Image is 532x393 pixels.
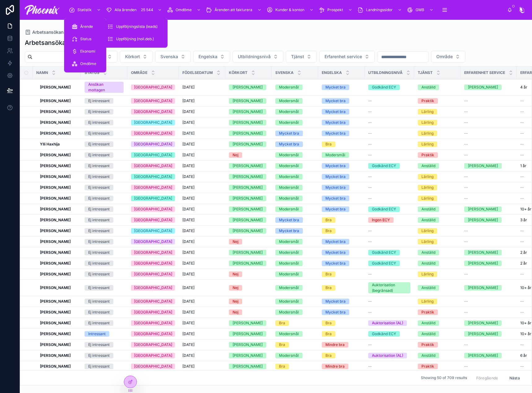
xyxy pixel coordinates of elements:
[131,196,175,201] a: [GEOGRAPHIC_DATA]
[233,152,238,158] div: Nej
[368,185,372,190] span: --
[85,98,124,104] a: Ej intressant
[325,131,346,136] div: Mycket bra
[32,29,63,35] span: Arbetsansökan
[464,98,513,103] a: --
[104,4,165,15] a: Alla ärenden25 544
[40,163,71,168] strong: [PERSON_NAME]
[275,7,304,12] span: Kunder & konton
[131,152,175,158] a: [GEOGRAPHIC_DATA]
[325,206,346,212] div: Mycket bra
[229,163,268,169] a: [PERSON_NAME]
[464,153,468,158] span: --
[40,131,71,136] strong: [PERSON_NAME]
[421,109,434,114] div: Lärling
[193,51,230,63] button: Select Button
[233,98,263,104] div: [PERSON_NAME]
[85,174,124,179] a: Ej intressant
[233,51,283,63] button: Select Button
[368,196,372,201] span: --
[418,109,457,114] a: Lärling
[88,196,110,201] div: Ej intressant
[80,49,95,54] span: Ekonomi
[229,206,268,212] a: [PERSON_NAME]
[464,131,468,136] span: --
[368,142,372,147] span: --
[464,196,468,201] span: --
[368,185,410,190] a: --
[198,54,217,60] span: Engelska
[40,120,77,125] a: [PERSON_NAME]
[88,152,110,158] div: Ej intressant
[88,206,110,212] div: Ej intressant
[40,142,60,146] strong: Ylli Haxhija
[418,174,457,179] a: Lärling
[325,185,346,190] div: Mycket bra
[40,185,77,190] a: [PERSON_NAME]
[464,98,468,103] span: --
[131,206,175,212] a: [GEOGRAPHIC_DATA]
[88,120,110,125] div: Ej intressant
[421,174,434,179] div: Lärling
[64,3,507,17] div: scrollable content
[229,185,268,190] a: [PERSON_NAME]
[464,153,513,158] a: --
[131,120,175,125] a: [GEOGRAPHIC_DATA]
[134,84,172,90] div: [GEOGRAPHIC_DATA]
[418,141,457,147] a: Lärling
[325,84,346,90] div: Mycket bra
[182,185,194,190] span: [DATE]
[131,174,175,179] a: [GEOGRAPHIC_DATA]
[368,98,372,103] span: --
[464,206,513,212] a: [PERSON_NAME]
[520,163,526,168] span: 1 år
[275,98,314,104] a: Modersmål
[131,109,175,114] a: [GEOGRAPHIC_DATA]
[325,120,346,125] div: Mycket bra
[355,4,405,15] a: Landningssidor
[279,141,299,147] div: Mycket bra
[418,98,457,104] a: Praktik
[368,163,410,169] a: Godkänd ECY
[85,163,124,169] a: Ej intressant
[182,207,194,212] span: [DATE]
[85,185,124,190] a: Ej intressant
[229,174,268,179] a: [PERSON_NAME]
[322,131,361,136] a: Mycket bra
[520,98,524,103] span: --
[229,120,268,125] a: [PERSON_NAME]
[116,37,154,41] span: Uppföljning (noll.deb.)
[40,109,77,114] a: [PERSON_NAME]
[88,82,120,93] div: Ansökan mottagen
[421,163,435,169] div: Anställd
[88,185,110,190] div: Ej intressant
[418,163,457,169] a: Anställd
[464,120,513,125] a: --
[317,4,355,15] a: Prospekt
[279,152,299,158] div: Modersmål
[418,120,457,125] a: Lärling
[182,196,194,201] span: [DATE]
[275,163,314,169] a: Modersmål
[40,174,77,179] a: [PERSON_NAME]
[275,152,314,158] a: Modersmål
[80,37,91,41] span: Status
[182,131,194,136] span: [DATE]
[368,131,372,136] span: --
[134,185,172,190] div: [GEOGRAPHIC_DATA]
[520,109,524,114] span: --
[204,4,265,15] a: Ärenden att fakturera
[275,206,314,212] a: Modersmål
[85,152,124,158] a: Ej intressant
[366,7,393,12] span: Landningssidor
[229,131,268,136] a: [PERSON_NAME]
[85,196,124,201] a: Ej intressant
[368,196,410,201] a: --
[77,7,92,12] span: Statistik
[520,174,524,179] span: --
[40,153,77,158] a: [PERSON_NAME]
[368,120,410,125] a: --
[182,98,194,103] span: [DATE]
[40,196,77,201] a: [PERSON_NAME]
[368,153,372,158] span: --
